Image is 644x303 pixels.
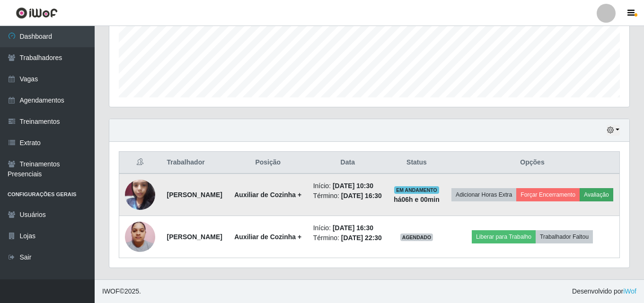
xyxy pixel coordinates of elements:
[234,233,301,241] strong: Auxiliar de Cozinha +
[125,216,155,257] img: 1726874061374.jpeg
[394,196,440,203] strong: há 06 h e 00 min
[167,233,222,241] strong: [PERSON_NAME]
[445,152,619,174] th: Opções
[161,152,229,174] th: Trabalhador
[102,287,120,295] span: IWOF
[16,7,58,19] img: CoreUI Logo
[341,234,382,242] time: [DATE] 22:30
[333,182,373,190] time: [DATE] 10:30
[167,191,222,199] strong: [PERSON_NAME]
[572,286,636,296] span: Desenvolvido por
[308,152,388,174] th: Data
[125,174,155,215] img: 1737943113754.jpeg
[623,287,636,295] a: iWof
[451,188,516,201] button: Adicionar Horas Extra
[400,234,433,241] span: AGENDADO
[341,192,382,199] time: [DATE] 16:30
[102,286,141,296] span: © 2025 .
[313,223,382,233] li: Início:
[333,224,373,232] time: [DATE] 16:30
[472,230,536,243] button: Liberar para Trabalho
[229,152,308,174] th: Posição
[313,181,382,191] li: Início:
[536,230,593,243] button: Trabalhador Faltou
[516,188,580,201] button: Forçar Encerramento
[313,191,382,201] li: Término:
[234,191,301,199] strong: Auxiliar de Cozinha +
[313,233,382,243] li: Término:
[580,188,613,201] button: Avaliação
[394,186,439,194] span: EM ANDAMENTO
[388,152,445,174] th: Status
